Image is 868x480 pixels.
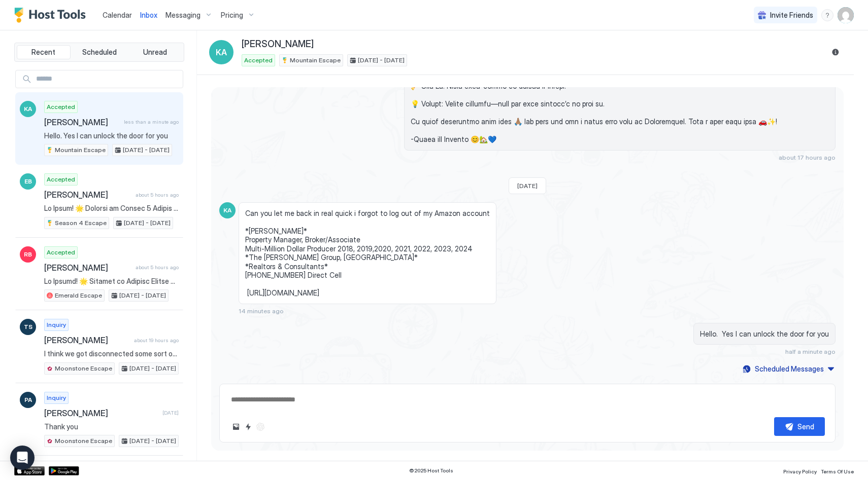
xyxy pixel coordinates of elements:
span: Inquiry [47,393,66,402]
span: Moonstone Escape [55,436,112,446]
span: [PERSON_NAME] [242,39,314,50]
span: Invite Friends [770,11,813,20]
span: [DATE] - [DATE] [124,218,171,228]
span: Mountain Escape [290,56,341,65]
span: [PERSON_NAME] [44,335,130,345]
span: half a minute ago [785,348,836,355]
span: [PERSON_NAME] [44,190,131,200]
span: TS [24,322,32,331]
div: menu [821,9,833,21]
span: about 17 hours ago [779,154,836,161]
a: Privacy Policy [783,465,817,476]
span: [DATE] - [DATE] [129,364,176,373]
span: Accepted [244,56,273,65]
span: Unread [143,48,167,57]
span: Thank you [44,422,179,431]
span: Recent [31,48,55,57]
a: Host Tools Logo [14,8,90,23]
button: Scheduled Messages [741,362,836,376]
span: Mountain Escape [55,145,106,155]
span: I think we got disconnected some sort of way. Can you provide me the chef link again please thank... [44,349,179,358]
span: Inquiry [47,320,66,329]
span: about 5 hours ago [136,192,179,198]
span: Moonstone Escape [55,364,112,373]
span: © 2025 Host Tools [409,467,453,474]
span: less than a minute ago [124,119,179,125]
input: Input Field [32,70,183,88]
span: about 19 hours ago [134,337,179,344]
div: Scheduled Messages [755,363,824,374]
a: Inbox [140,10,157,20]
span: Can you let me back in real quick i forgot to log out of my Amazon account *[PERSON_NAME]* Proper... [245,209,490,298]
span: [DATE] - [DATE] [129,436,176,446]
a: App Store [14,466,45,475]
span: Terms Of Use [821,468,854,474]
span: [PERSON_NAME] [44,408,158,418]
a: Terms Of Use [821,465,854,476]
a: Google Play Store [49,466,79,475]
span: KA [223,206,231,215]
span: about 5 hours ago [136,264,179,271]
span: Lo Ipsum! 🌟 Dolorsi am Consec 5 Adipis — el’se do eius te inci utl! Etd mag aliqu en adminim veni... [44,204,179,213]
div: Open Intercom Messenger [10,446,35,470]
span: Calendar [103,11,132,19]
span: [PERSON_NAME] [44,263,131,273]
div: User profile [838,7,854,23]
span: Pricing [221,11,243,20]
span: [DATE] - [DATE] [123,145,170,155]
span: Season 4 Escape [55,218,107,228]
div: tab-group [14,43,184,62]
button: Recent [17,45,71,59]
span: Accepted [47,175,75,184]
span: Accepted [47,102,75,112]
span: PA [24,395,32,404]
span: Emerald Escape [55,291,102,300]
a: Calendar [103,10,132,20]
span: [DATE] - [DATE] [358,56,405,65]
button: Send [774,417,825,436]
span: [DATE] [517,182,538,190]
button: Scheduled [73,45,126,59]
span: EB [24,177,32,186]
span: [DATE] - [DATE] [119,291,166,300]
span: [PERSON_NAME] [44,117,120,127]
span: Hello. Yes I can unlock the door for you [44,131,179,140]
span: [DATE] [162,410,179,416]
button: Reservation information [829,46,842,58]
span: RB [24,250,32,259]
span: KA [24,104,32,114]
span: Inbox [140,11,157,19]
span: Privacy Policy [783,468,817,474]
span: KA [216,46,227,58]
span: Accepted [47,248,75,257]
button: Unread [128,45,182,59]
span: 14 minutes ago [239,307,284,315]
span: Messaging [165,11,201,20]
span: Scheduled [82,48,117,57]
button: Quick reply [242,421,254,433]
div: Send [797,421,814,432]
span: Hello. Yes I can unlock the door for you [700,329,829,339]
span: Lo Ipsumd! 🌟 Sitamet co Adipisc Elitse — do’ei te inci ut labo etd! Mag ali enima mi veniamq nost... [44,277,179,286]
button: Upload image [230,421,242,433]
